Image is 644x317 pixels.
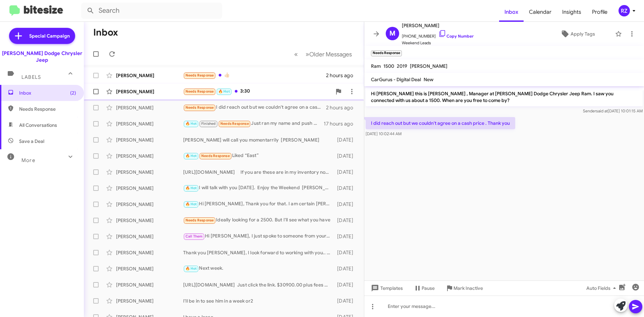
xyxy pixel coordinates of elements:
[21,74,41,80] span: Labels
[334,137,359,143] div: [DATE]
[185,218,214,222] span: Needs Response
[371,50,402,56] small: Needs Response
[116,185,183,192] div: [PERSON_NAME]
[183,200,334,208] div: Hi [PERSON_NAME], Thank you for that. I am certain [PERSON_NAME] will take good care of you. See ...
[371,63,381,69] span: Ram
[116,137,183,143] div: [PERSON_NAME]
[183,88,332,95] div: 3:30
[571,28,595,40] span: Apply Tags
[334,265,359,272] div: [DATE]
[557,2,587,22] a: Insights
[366,131,401,136] span: [DATE] 10:02:44 AM
[397,63,407,69] span: 2019
[596,108,608,113] span: said at
[408,282,440,294] button: Pause
[183,216,334,224] div: Ideally looking for a 2500. But I'll see what you have
[185,186,197,190] span: 🔥 Hot
[183,281,334,288] div: [URL][DOMAIN_NAME] Just click the link. $30900.00 plus fees and taxes [PERSON_NAME]
[334,298,359,304] div: [DATE]
[183,120,324,127] div: Just ran my name and push me aside. The salesman don't communicate for no reason.
[324,120,359,127] div: 17 hours ago
[116,233,183,240] div: [PERSON_NAME]
[583,108,643,113] span: Sender [DATE] 10:01:15 AM
[366,117,515,129] p: I did reach out but we couldn't agree on a cash price . Thank you
[183,298,334,304] div: I'll be in to see him in a week or2
[116,88,183,95] div: [PERSON_NAME]
[185,154,197,158] span: 🔥 Hot
[116,120,183,127] div: [PERSON_NAME]
[185,234,203,239] span: Call Them
[185,121,197,126] span: 🔥 Hot
[438,34,474,39] a: Copy Number
[116,104,183,111] div: [PERSON_NAME]
[499,2,524,22] span: Inbox
[201,121,216,126] span: Finished
[410,63,447,69] span: [PERSON_NAME]
[185,202,197,206] span: 🔥 Hot
[366,88,643,106] p: Hi [PERSON_NAME] this is [PERSON_NAME] , Manager at [PERSON_NAME] Dodge Chrysler Jeep Ram. I saw ...
[183,169,334,175] div: [URL][DOMAIN_NAME] If you are these are in my inventory now. Just click the link [PERSON_NAME]
[371,76,421,83] span: CarGurus - Digital Deal
[424,76,433,83] span: New
[185,89,214,94] span: Needs Response
[440,282,488,294] button: Mark Inactive
[81,3,222,19] input: Search
[185,105,214,110] span: Needs Response
[389,28,395,39] span: M
[619,5,630,16] div: RZ
[422,282,435,294] span: Pause
[183,232,334,240] div: Hi [PERSON_NAME], I just spoke to someone from your dealership. Thank you
[183,104,326,111] div: I did reach out but we couldn't agree on a cash price . Thank you
[334,169,359,175] div: [DATE]
[19,122,57,128] span: All Conversations
[19,138,44,145] span: Save a Deal
[290,47,302,61] button: Previous
[364,282,408,294] button: Templates
[402,30,474,40] span: [PHONE_NUMBER]
[19,90,76,96] span: Inbox
[116,217,183,224] div: [PERSON_NAME]
[116,169,183,175] div: [PERSON_NAME]
[613,5,637,16] button: RZ
[334,185,359,192] div: [DATE]
[370,282,403,294] span: Templates
[524,2,557,22] a: Calendar
[334,153,359,159] div: [DATE]
[294,50,298,58] span: «
[290,47,356,61] nav: Page navigation example
[220,121,249,126] span: Needs Response
[116,281,183,288] div: [PERSON_NAME]
[453,282,483,294] span: Mark Inactive
[185,73,214,77] span: Needs Response
[309,51,352,58] span: Older Messages
[334,249,359,256] div: [DATE]
[587,2,613,22] a: Profile
[116,153,183,159] div: [PERSON_NAME]
[334,281,359,288] div: [DATE]
[183,71,326,79] div: 👍🏻
[218,89,230,94] span: 🔥 Hot
[183,152,334,160] div: Liked “East”
[334,217,359,224] div: [DATE]
[306,50,309,58] span: »
[183,137,334,143] div: [PERSON_NAME] will call you momentarrily [PERSON_NAME]
[116,249,183,256] div: [PERSON_NAME]
[402,40,474,46] span: Weekend Leads
[70,90,76,96] span: (2)
[383,63,394,69] span: 1500
[581,282,624,294] button: Auto Fields
[116,265,183,272] div: [PERSON_NAME]
[402,21,474,30] span: [PERSON_NAME]
[29,33,70,39] span: Special Campaign
[9,28,75,44] a: Special Campaign
[326,72,359,79] div: 2 hours ago
[116,72,183,79] div: [PERSON_NAME]
[326,104,359,111] div: 2 hours ago
[302,47,356,61] button: Next
[183,265,334,272] div: Next week.
[183,184,334,192] div: I will talk with you [DATE]. Enjoy the Weekend [PERSON_NAME]
[334,201,359,208] div: [DATE]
